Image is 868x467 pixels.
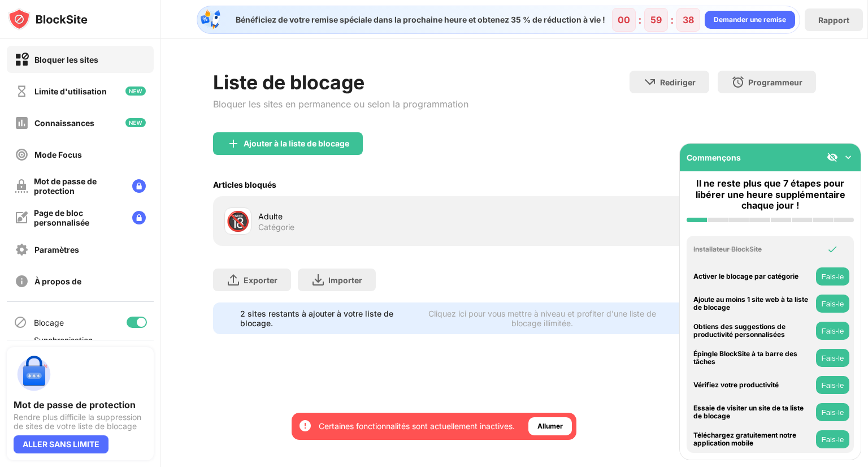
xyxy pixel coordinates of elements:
img: insights-off.svg [15,116,29,130]
img: omni-check.svg [827,244,838,255]
img: focus-off.svg [15,148,29,162]
font: Essaie de visiter un site de ta liste de blocage [693,404,804,420]
font: 🔞 [226,209,250,232]
font: Fais-le [822,273,844,281]
button: Fais-le [816,322,849,340]
font: Adulte [258,211,283,221]
font: Catégorie [258,222,294,232]
font: Bloquer les sites en permanence ou selon la programmation [213,98,468,110]
font: Synchronisation avec d'autres appareils [34,335,93,364]
img: time-usage-off.svg [15,84,29,98]
font: Blocage [34,318,64,327]
font: Épingle BlockSite à ta barre des tâches [693,349,797,366]
font: 00 [618,14,630,25]
font: Rendre plus difficile la suppression de sites de votre liste de blocage [14,412,141,431]
button: Fais-le [816,430,849,448]
font: Ajouter à la liste de blocage [244,139,349,148]
button: Fais-le [816,349,849,367]
font: Bloquer les sites [34,55,98,64]
font: Mot de passe de protection [14,399,136,410]
button: Fais-le [816,295,849,313]
button: Fais-le [816,267,849,286]
img: about-off.svg [15,274,29,288]
font: Mode Focus [34,150,82,159]
font: Fais-le [822,435,844,444]
font: Certaines fonctionnalités sont actuellement inactives. [319,421,515,431]
img: specialOfferDiscount.svg [199,8,222,31]
font: : [670,13,674,27]
font: Fais-le [822,354,844,362]
img: settings-off.svg [15,243,29,257]
img: logo-blocksite.svg [8,8,88,31]
img: new-icon.svg [125,118,146,127]
font: Demander une remise [714,15,786,24]
button: Fais-le [816,376,849,394]
font: Vérifiez votre productivité [693,380,779,389]
font: 2 sites restants à ajouter à votre liste de blocage. [240,309,393,328]
img: push-password-protection.svg [14,354,54,395]
font: Fais-le [822,327,844,335]
font: Programmeur [748,77,802,87]
img: new-icon.svg [125,87,146,96]
font: ALLER SANS LIMITE [23,439,99,449]
font: Rediriger [660,77,696,87]
font: Installateur BlockSite [693,245,762,253]
img: password-protection-off.svg [15,179,28,193]
img: blocking-icon.svg [14,315,27,329]
font: Limite d'utilisation [34,87,107,96]
div: 38 [683,14,694,25]
img: omni-setup-toggle.svg [843,152,854,163]
font: Page de bloc personnalisée [34,208,89,227]
font: Connaissances [34,118,94,128]
img: lock-menu.svg [132,179,146,193]
font: Liste de blocage [213,71,364,94]
font: Paramètres [34,245,79,254]
font: À propos de [34,276,81,286]
font: Bénéficiez de votre remise spéciale dans la prochaine heure et obtenez 35 % de réduction à vie ! [236,15,605,24]
font: Ajoute au moins 1 site web à ta liste de blocage [693,295,808,312]
img: error-circle-white.svg [298,419,312,433]
font: Téléchargez gratuitement notre application mobile [693,431,796,447]
font: Allumer [537,422,563,430]
font: Activer le blocage par catégorie [693,272,798,280]
font: Articles bloqués [213,180,276,189]
img: lock-menu.svg [132,211,146,224]
font: Cliquez ici pour vous mettre à niveau et profiter d'une liste de blocage illimitée. [428,309,656,328]
font: Fais-le [822,408,844,417]
font: Il ne reste plus que 7 étapes pour libérer une heure supplémentaire chaque jour ! [696,178,845,210]
button: Fais-le [816,403,849,421]
img: block-on.svg [15,53,29,67]
font: Exporter [244,275,277,285]
font: Commençons [687,153,741,162]
img: customize-block-page-off.svg [15,211,28,224]
font: 59 [650,14,662,25]
font: Fais-le [822,300,844,308]
font: Mot de passe de protection [34,176,97,196]
font: Importer [328,275,362,285]
font: Rapport [818,15,849,25]
font: Obtiens des suggestions de productivité personnalisées [693,322,785,339]
font: Fais-le [822,381,844,390]
img: eye-not-visible.svg [827,152,838,163]
font: : [638,13,642,27]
